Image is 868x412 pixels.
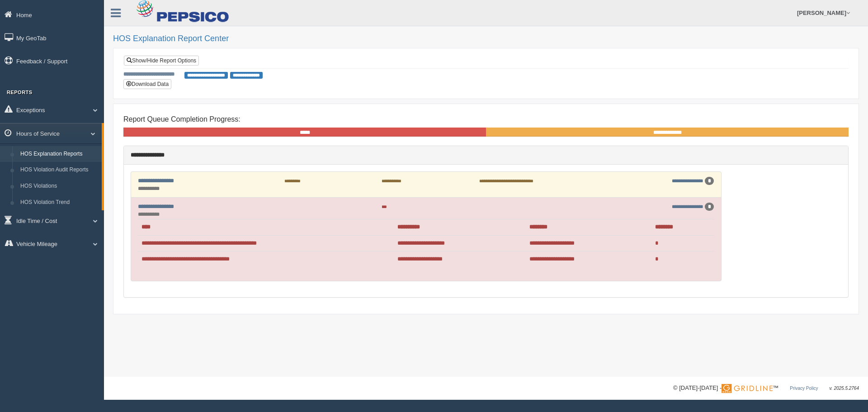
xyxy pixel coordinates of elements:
[123,115,849,123] h4: Report Queue Completion Progress:
[123,79,171,89] button: Download Data
[16,162,102,178] a: HOS Violation Audit Reports
[830,386,859,391] span: v. 2025.5.2764
[16,178,102,194] a: HOS Violations
[790,386,818,391] a: Privacy Policy
[673,384,859,393] div: © [DATE]-[DATE] - ™
[16,194,102,211] a: HOS Violation Trend
[16,146,102,162] a: HOS Explanation Reports
[113,34,859,43] h2: HOS Explanation Report Center
[124,56,199,66] a: Show/Hide Report Options
[722,384,773,393] img: Gridline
